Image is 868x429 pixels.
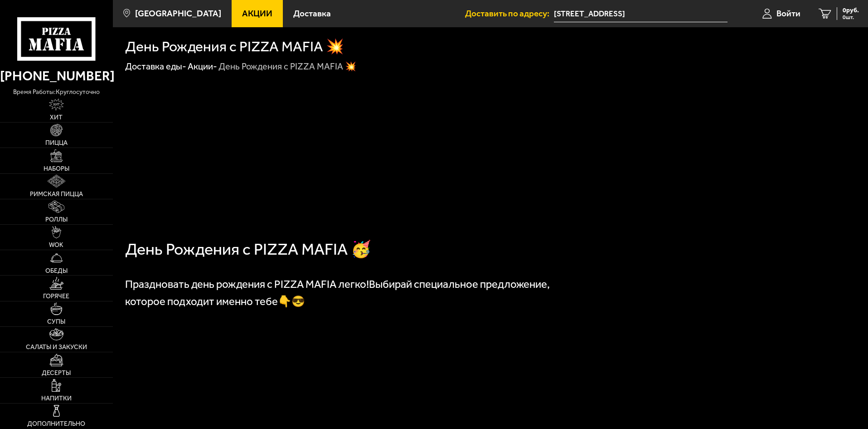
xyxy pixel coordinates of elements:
[26,344,87,350] span: Салаты и закуски
[27,421,85,427] span: Дополнительно
[45,268,68,274] span: Обеды
[188,61,217,72] a: Акции-
[843,15,859,20] span: 0 шт.
[30,191,83,197] span: Римская пицца
[125,61,186,72] a: Доставка еды-
[47,319,65,325] span: Супы
[49,242,63,248] span: WOK
[45,217,68,223] span: Роллы
[554,5,727,22] input: Ваш адрес доставки
[242,9,272,18] span: Акции
[41,395,72,402] span: Напитки
[125,39,344,54] h1: День Рождения с PIZZA MAFIA 💥
[42,370,71,376] span: Десерты
[776,9,800,18] span: Войти
[125,278,550,308] span: Выбирай специальное предложение, которое подходит именно тебе👇😎
[125,239,371,259] span: День Рождения с PIZZA MAFIA 🥳
[293,9,331,18] span: Доставка
[43,293,69,300] span: Горячее
[843,7,859,14] span: 0 руб.
[50,114,63,121] span: Хит
[554,5,727,22] span: Боровая улица, 32
[44,166,69,172] span: Наборы
[218,61,356,73] div: День Рождения с PIZZA MAFIA 💥
[465,9,554,18] span: Доставить по адресу:
[135,9,221,18] span: [GEOGRAPHIC_DATA]
[45,140,68,146] span: Пицца
[125,278,369,291] span: Праздновать день рождения с PIZZA MAFIA легко!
